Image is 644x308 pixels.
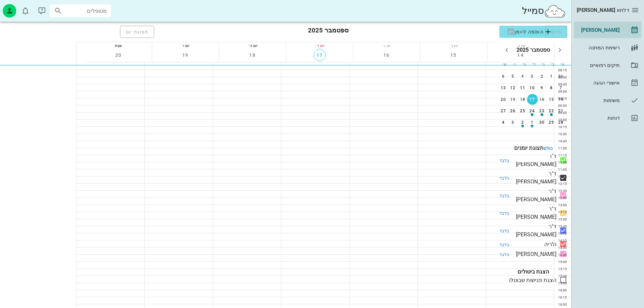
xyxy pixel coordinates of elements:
button: היום [545,26,567,38]
button: 19 [180,49,192,61]
div: סמייל [522,4,566,18]
div: 11:15 [554,153,568,158]
button: הוספה ליומן [499,26,567,38]
div: 12:15 [554,181,568,186]
div: 16:30 [554,302,568,307]
div: 10:45 [554,139,568,144]
a: [PERSON_NAME] [574,22,641,38]
div: 15:15 [554,266,568,271]
button: 14 [515,49,527,61]
span: 14 [515,52,527,58]
span: 19 [180,52,192,58]
div: [PERSON_NAME] [577,27,620,33]
div: יום ד׳ [286,42,353,49]
div: משימות [577,98,620,103]
span: 17 [314,52,326,58]
div: רשימת המתנה [577,45,620,50]
div: 15:30 [554,274,568,279]
div: 11:45 [554,167,568,172]
div: דוחות [577,115,620,121]
div: 14:15 [554,238,568,243]
div: 08:30 [554,75,568,80]
div: 15:00 [554,259,568,264]
div: 14:00 [554,231,568,236]
div: 12:00 [554,174,568,179]
div: 13:00 [554,203,568,208]
div: יום ה׳ [219,42,286,49]
div: שבת [85,42,152,49]
span: 16 [381,52,393,58]
span: תצוגת יום [126,29,149,34]
div: 13:15 [554,210,568,215]
div: 10:00 [554,117,568,122]
button: 15 [448,49,460,61]
div: 08:45 [554,82,568,87]
a: רשימת המתנה [574,40,641,56]
div: 09:00 [554,89,568,94]
h3: ספטמבר 2025 [308,26,349,38]
span: היום [551,29,562,34]
div: 10:15 [554,124,568,129]
div: 13:30 [554,217,568,222]
div: 15:45 [554,281,568,286]
a: אישורי הגעה [574,75,641,91]
div: 12:45 [554,195,568,200]
div: 16:00 [554,288,568,293]
div: 09:45 [554,110,568,115]
button: 18 [246,49,259,61]
div: 09:15 [554,96,568,101]
button: תצוגת יום [120,26,154,38]
div: 08:15 [554,68,568,73]
div: יום ג׳ [353,42,420,49]
span: תג [21,6,24,9]
img: SmileCloud logo [544,4,566,18]
span: 18 [246,52,259,58]
div: 14:45 [554,252,568,257]
div: 14:30 [554,245,568,250]
button: 20 [113,49,125,61]
a: דוחות [574,110,641,126]
div: אישורי הגעה [577,80,620,86]
div: 10:30 [554,132,568,137]
div: יום ו׳ [152,42,219,49]
div: יום א׳ [487,42,554,49]
div: 11:00 [554,146,568,151]
div: תיקים רפואיים [577,63,620,68]
button: 16 [381,49,393,61]
div: 09:30 [554,103,568,108]
div: 16:15 [554,295,568,300]
a: תיקים רפואיים [574,57,641,73]
span: 20 [113,52,125,58]
a: משימות [574,92,641,109]
span: דלתא [PERSON_NAME] [577,7,629,13]
div: 11:30 [554,160,568,165]
div: 13:45 [554,224,568,229]
div: יום ב׳ [420,42,487,49]
span: 15 [448,52,460,58]
button: 17 [314,49,326,61]
div: 12:30 [554,188,568,193]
